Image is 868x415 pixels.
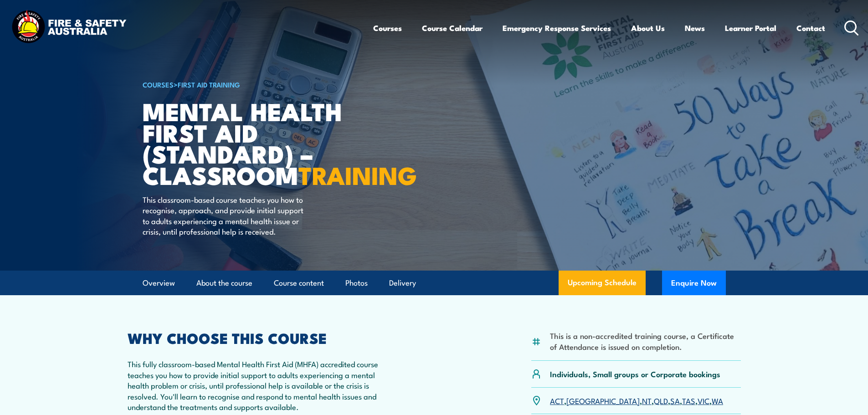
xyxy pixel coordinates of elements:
[725,16,776,40] a: Learner Portal
[274,271,324,295] a: Course content
[178,79,240,89] a: First Aid Training
[670,395,680,406] a: SA
[654,395,668,406] a: QLD
[298,155,417,193] strong: TRAINING
[389,271,416,295] a: Delivery
[143,194,309,237] p: This classroom-based course teaches you how to recognise, approach, and provide initial support t...
[642,395,652,406] a: NT
[373,16,402,40] a: Courses
[682,395,695,406] a: TAS
[550,369,720,379] p: Individuals, Small groups or Corporate bookings
[550,395,723,406] p: , , , , , , ,
[550,330,741,352] li: This is a non-accredited training course, a Certificate of Attendance is issued on completion.
[128,359,394,412] p: This fully classroom-based Mental Health First Aid (MHFA) accredited course teaches you how to pr...
[128,331,394,344] h2: WHY CHOOSE THIS COURSE
[566,395,640,406] a: [GEOGRAPHIC_DATA]
[662,271,726,295] button: Enquire Now
[196,271,252,295] a: About the course
[143,79,174,89] a: COURSES
[631,16,665,40] a: About Us
[143,79,368,90] h6: >
[143,271,175,295] a: Overview
[559,271,646,295] a: Upcoming Schedule
[550,395,564,406] a: ACT
[712,395,723,406] a: WA
[796,16,825,40] a: Contact
[685,16,705,40] a: News
[143,100,368,185] h1: Mental Health First Aid (Standard) – Classroom
[503,16,611,40] a: Emergency Response Services
[698,395,709,406] a: VIC
[345,271,368,295] a: Photos
[422,16,483,40] a: Course Calendar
